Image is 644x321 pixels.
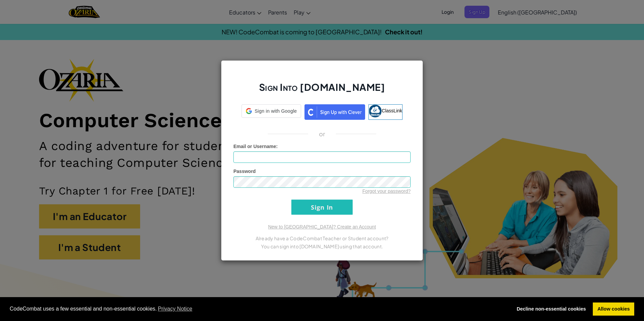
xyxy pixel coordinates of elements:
span: Email or Username [233,144,276,149]
a: allow cookies [593,302,634,316]
a: New to [GEOGRAPHIC_DATA]? Create an Account [268,224,376,229]
div: Sign in with Google [241,104,301,118]
h2: Sign Into [DOMAIN_NAME] [233,81,411,100]
span: Password [233,169,256,174]
span: ClassLink [382,108,402,113]
a: learn more about cookies [157,304,194,314]
label: : [233,143,278,150]
p: Already have a CodeCombat Teacher or Student account? [233,234,411,242]
input: Sign In [291,200,353,215]
p: or [319,130,325,138]
img: clever_sso_button@2x.png [304,104,365,120]
span: Sign in with Google [255,108,297,114]
p: You can sign into [DOMAIN_NAME] using that account. [233,242,411,250]
img: classlink-logo-small.png [369,105,382,117]
span: CodeCombat uses a few essential and non-essential cookies. [10,304,507,314]
a: Forgot your password? [362,188,411,194]
a: deny cookies [512,302,590,316]
a: Sign in with Google [241,104,301,120]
